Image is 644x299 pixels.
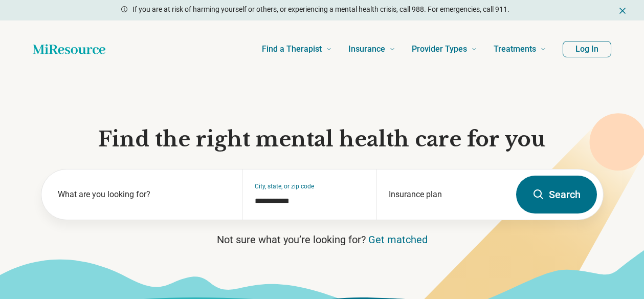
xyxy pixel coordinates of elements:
[262,42,322,56] span: Find a Therapist
[33,39,105,59] a: Home page
[58,188,230,201] label: What are you looking for?
[348,42,385,56] span: Insurance
[41,232,604,247] p: Not sure what you’re looking for?
[368,233,428,246] a: Get matched
[412,42,467,56] span: Provider Types
[563,41,611,57] button: Log In
[262,29,332,70] a: Find a Therapist
[494,42,536,56] span: Treatments
[41,126,604,153] h1: Find the right mental health care for you
[412,29,477,70] a: Provider Types
[132,4,509,15] p: If you are at risk of harming yourself or others, or experiencing a mental health crisis, call 98...
[348,29,395,70] a: Insurance
[617,4,628,16] button: Dismiss
[494,29,546,70] a: Treatments
[516,176,597,213] button: Search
